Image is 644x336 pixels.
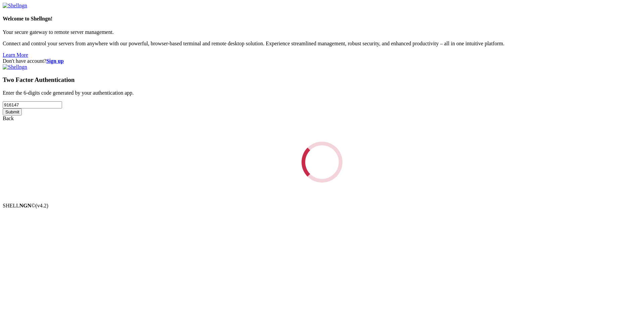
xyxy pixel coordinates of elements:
div: Don't have account? [3,58,641,64]
img: Shellngn [3,3,27,9]
a: Learn More [3,52,28,58]
a: Sign up [46,58,64,64]
p: Enter the 6-digits code generated by your authentication app. [3,90,641,96]
p: Your secure gateway to remote server management. [3,29,641,35]
p: Connect and control your servers from anywhere with our powerful, browser-based terminal and remo... [3,41,641,47]
span: SHELL © [3,203,48,208]
h4: Welcome to Shellngn! [3,16,641,22]
b: NGN [19,203,32,208]
div: Loading... [294,134,351,191]
input: Two factor code [3,101,62,108]
h3: Two Factor Authentication [3,76,641,84]
img: Shellngn [3,64,27,70]
input: Submit [3,108,22,115]
a: Back [3,115,14,121]
span: 4.2.0 [36,203,49,208]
